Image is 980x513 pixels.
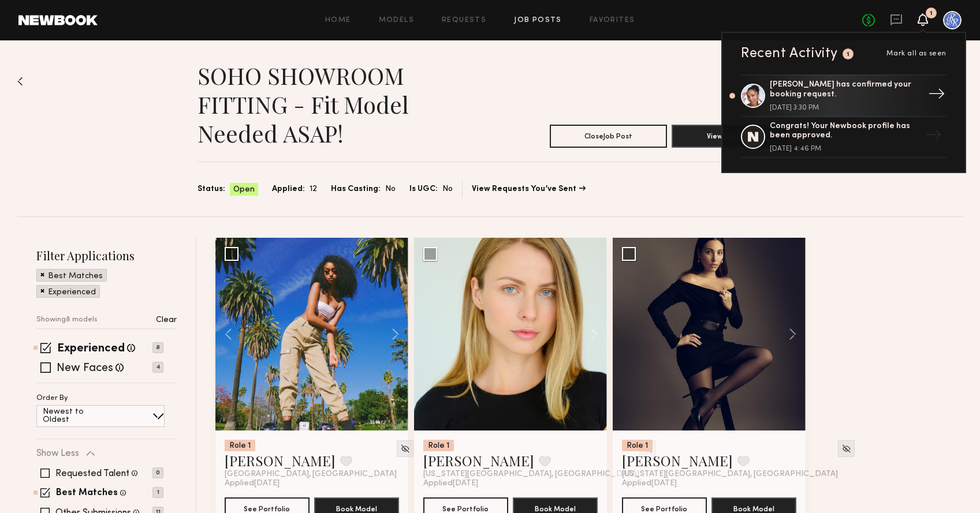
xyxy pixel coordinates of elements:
a: Requests [442,17,486,24]
a: Home [325,17,351,24]
div: Role 1 [423,440,454,451]
img: Back to previous page [17,77,23,86]
p: Showing 8 models [36,316,98,324]
div: [DATE] 3:30 PM [770,104,920,111]
div: 1 [847,51,850,58]
div: [DATE] 4:46 PM [770,145,920,152]
a: [PERSON_NAME] has confirmed your booking request.[DATE] 3:30 PM→ [741,74,947,117]
p: Experienced [48,289,96,297]
a: Book Model [513,503,598,513]
div: Congrats! Your Newbook profile has been approved. [770,122,920,141]
a: Favorites [590,17,635,24]
h1: SOHO SHOWROOM FITTING - Fit Model Needed ASAP! [198,61,493,148]
p: 8 [152,342,163,353]
p: Clear [156,316,177,324]
a: [PERSON_NAME] [225,451,336,470]
span: Is UGC: [409,183,438,196]
a: View Requests You’ve Sent [472,185,586,193]
span: [GEOGRAPHIC_DATA], [GEOGRAPHIC_DATA] [225,470,397,479]
span: Status: [198,183,225,196]
div: [PERSON_NAME] has confirmed your booking request. [770,80,920,100]
p: Order By [36,395,68,402]
div: Role 1 [622,440,653,451]
p: Show Less [36,449,79,458]
span: Applied: [272,183,305,196]
h2: Filter Applications [36,248,177,263]
div: Role 1 [225,440,255,451]
span: [US_STATE][GEOGRAPHIC_DATA], [GEOGRAPHIC_DATA] [622,470,838,479]
p: Best Matches [48,272,103,280]
a: [PERSON_NAME] [423,451,534,470]
p: 1 [152,487,163,498]
button: CloseJob Post [550,125,667,148]
img: Unhide Model [841,444,851,454]
button: View Job Post [672,125,789,148]
a: [PERSON_NAME] [622,451,733,470]
span: Mark all as seen [886,50,947,57]
a: Job Posts [514,17,562,24]
div: Recent Activity [741,47,838,61]
p: 4 [152,362,163,373]
div: Applied [DATE] [423,479,598,488]
span: Has Casting: [331,183,381,196]
span: [US_STATE][GEOGRAPHIC_DATA], [GEOGRAPHIC_DATA] [423,470,639,479]
label: Requested Talent [55,469,129,478]
div: 1 [930,10,933,17]
div: → [920,122,947,152]
a: Congrats! Your Newbook profile has been approved.[DATE] 4:46 PM→ [741,117,947,159]
span: No [385,183,396,196]
div: Applied [DATE] [622,479,796,488]
a: Book Model [314,503,399,513]
div: → [923,81,950,111]
div: Applied [DATE] [225,479,399,488]
label: Best Matches [56,489,118,498]
span: No [442,183,453,196]
img: Unhide Model [400,444,410,454]
a: Book Model [711,503,796,513]
a: Models [379,17,414,24]
p: Newest to Oldest [43,408,111,424]
span: 12 [310,183,317,196]
p: 0 [152,467,163,478]
span: Open [233,184,255,196]
label: New Faces [57,363,113,375]
label: Experienced [57,343,125,355]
